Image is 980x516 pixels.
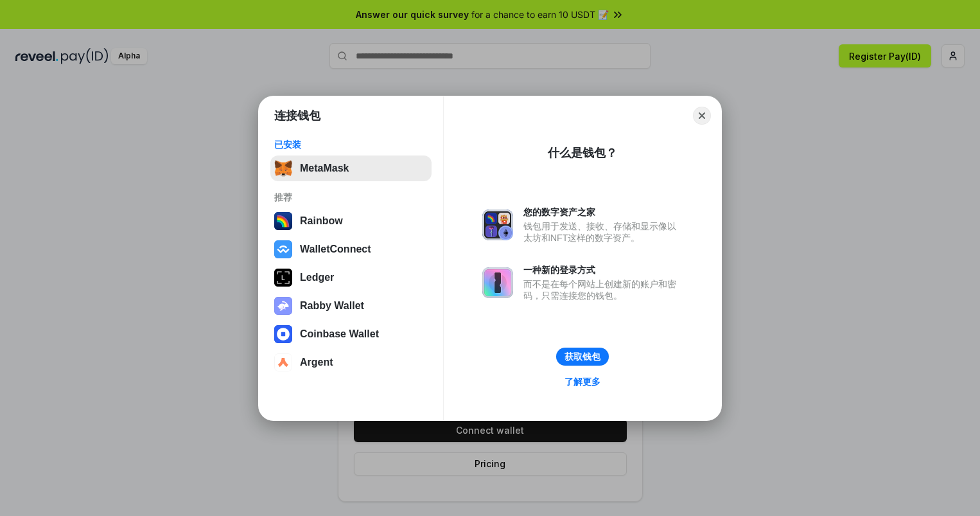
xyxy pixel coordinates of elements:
button: Close [693,107,711,125]
button: Argent [270,350,432,375]
button: Rabby Wallet [270,293,432,319]
div: 获取钱包 [564,351,600,362]
div: Ledger [300,272,334,283]
button: Ledger [270,265,432,290]
img: svg+xml,%3Csvg%20width%3D%2228%22%20height%3D%2228%22%20viewBox%3D%220%200%2028%2028%22%20fill%3D... [274,353,292,371]
div: 钱包用于发送、接收、存储和显示像以太坊和NFT这样的数字资产。 [523,220,683,244]
div: 一种新的登录方式 [523,264,683,276]
button: Coinbase Wallet [270,321,432,347]
img: svg+xml,%3Csvg%20fill%3D%22none%22%20height%3D%2233%22%20viewBox%3D%220%200%2035%2033%22%20width%... [274,159,292,177]
div: Coinbase Wallet [300,328,379,340]
div: 什么是钱包？ [548,145,617,161]
div: Argent [300,357,333,368]
h1: 连接钱包 [274,108,320,123]
a: 了解更多 [557,373,608,390]
div: 已安装 [274,139,428,150]
div: Rainbow [300,215,343,227]
button: WalletConnect [270,236,432,262]
div: MetaMask [300,163,349,174]
img: svg+xml,%3Csvg%20width%3D%2228%22%20height%3D%2228%22%20viewBox%3D%220%200%2028%2028%22%20fill%3D... [274,325,292,343]
div: Rabby Wallet [300,300,364,312]
img: svg+xml,%3Csvg%20xmlns%3D%22http%3A%2F%2Fwww.w3.org%2F2000%2Fsvg%22%20fill%3D%22none%22%20viewBox... [482,209,513,240]
img: svg+xml,%3Csvg%20xmlns%3D%22http%3A%2F%2Fwww.w3.org%2F2000%2Fsvg%22%20width%3D%2228%22%20height%3... [274,269,292,287]
img: svg+xml,%3Csvg%20xmlns%3D%22http%3A%2F%2Fwww.w3.org%2F2000%2Fsvg%22%20fill%3D%22none%22%20viewBox... [482,267,513,298]
button: MetaMask [270,156,432,181]
div: 了解更多 [564,376,600,387]
div: 推荐 [274,191,428,203]
button: Rainbow [270,208,432,234]
img: svg+xml,%3Csvg%20xmlns%3D%22http%3A%2F%2Fwww.w3.org%2F2000%2Fsvg%22%20fill%3D%22none%22%20viewBox... [274,297,292,315]
div: 而不是在每个网站上创建新的账户和密码，只需连接您的钱包。 [523,278,683,301]
img: svg+xml,%3Csvg%20width%3D%2228%22%20height%3D%2228%22%20viewBox%3D%220%200%2028%2028%22%20fill%3D... [274,240,292,258]
button: 获取钱包 [556,348,609,366]
div: WalletConnect [300,244,371,255]
div: 您的数字资产之家 [523,206,683,218]
img: svg+xml,%3Csvg%20width%3D%22120%22%20height%3D%22120%22%20viewBox%3D%220%200%20120%20120%22%20fil... [274,212,292,230]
